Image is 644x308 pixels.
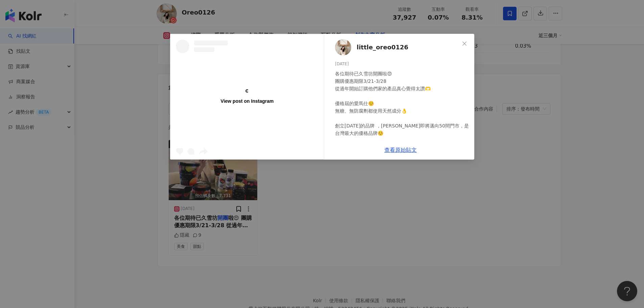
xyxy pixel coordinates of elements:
[458,37,471,50] button: Close
[357,43,408,52] span: little_oreo0126
[335,61,469,67] div: [DATE]
[335,39,351,55] img: KOL Avatar
[335,39,459,55] a: KOL Avatarlittle_oreo0126
[384,147,417,153] a: 查看原始貼文
[220,98,273,104] div: View post on Instagram
[170,34,324,159] a: View post on Instagram
[462,41,467,46] span: close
